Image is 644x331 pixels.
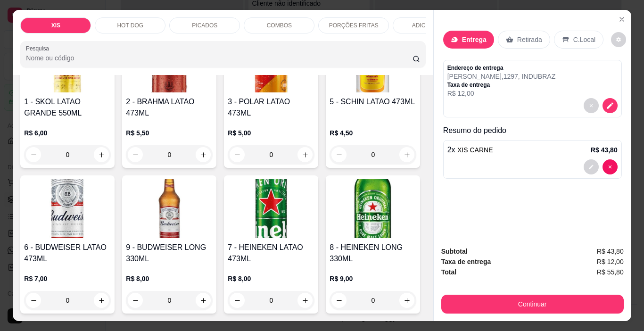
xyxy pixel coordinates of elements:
[447,64,556,72] p: Endereço de entrega
[297,293,313,308] button: increase-product-quantity
[24,242,111,265] h4: 6 - BUDWEISER LATAO 473ML
[330,274,416,283] p: R$ 9,00
[584,159,599,174] button: decrease-product-quantity
[26,147,41,162] button: decrease-product-quantity
[441,248,468,255] strong: Subtotal
[94,293,109,308] button: increase-product-quantity
[128,147,143,162] button: decrease-product-quantity
[597,257,624,267] span: R$ 12,00
[297,147,313,162] button: increase-product-quantity
[230,147,245,162] button: decrease-product-quantity
[614,12,629,27] button: Close
[230,293,245,308] button: decrease-product-quantity
[447,144,493,156] p: 2 x
[399,147,414,162] button: increase-product-quantity
[228,96,314,119] h4: 3 - POLAR LATAO 473ML
[441,258,491,265] strong: Taxa de entrega
[330,242,416,265] h4: 8 - HEINEKEN LONG 330ML
[228,274,314,283] p: R$ 8,00
[24,128,111,138] p: R$ 6,00
[196,147,211,162] button: increase-product-quantity
[443,125,622,136] p: Resumo do pedido
[126,274,213,283] p: R$ 8,00
[117,22,143,29] p: HOT DOG
[331,293,347,308] button: decrease-product-quantity
[591,145,618,155] p: R$ 43,80
[24,179,111,238] img: product-image
[26,53,413,63] input: Pesquisa
[24,274,111,283] p: R$ 7,00
[196,293,211,308] button: increase-product-quantity
[329,22,379,29] p: PORÇÕES FRITAS
[603,159,618,174] button: decrease-product-quantity
[330,96,416,108] h4: 5 - SCHIN LATAO 473ML
[441,295,624,314] button: Continuar
[573,35,595,44] p: C.Local
[126,179,213,238] img: product-image
[51,22,60,29] p: XIS
[126,128,213,138] p: R$ 5,50
[603,98,618,113] button: decrease-product-quantity
[26,44,52,52] label: Pesquisa
[267,22,292,29] p: COMBOS
[597,246,624,257] span: R$ 43,80
[447,89,556,98] p: R$ 12,00
[517,35,542,44] p: Retirada
[584,98,599,113] button: decrease-product-quantity
[128,293,143,308] button: decrease-product-quantity
[399,293,414,308] button: increase-product-quantity
[330,128,416,138] p: R$ 4,50
[330,179,416,238] img: product-image
[228,128,314,138] p: R$ 5,00
[447,81,556,89] p: Taxa de entrega
[462,35,487,44] p: Entrega
[441,268,456,276] strong: Total
[228,242,314,265] h4: 7 - HEINEKEN LATAO 473ML
[331,147,347,162] button: decrease-product-quantity
[611,32,626,47] button: decrease-product-quantity
[447,72,556,81] p: [PERSON_NAME] , 1297 , INDUBRAZ
[412,22,445,29] p: ADICIONAIS
[228,179,314,238] img: product-image
[192,22,217,29] p: PICADOS
[26,293,41,308] button: decrease-product-quantity
[126,96,213,119] h4: 2 - BRAHMA LATAO 473ML
[126,242,213,265] h4: 9 - BUDWEISER LONG 330ML
[94,147,109,162] button: increase-product-quantity
[24,96,111,119] h4: 1 - SKOL LATAO GRANDE 550ML
[597,267,624,277] span: R$ 55,80
[457,146,493,154] span: XIS CARNE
